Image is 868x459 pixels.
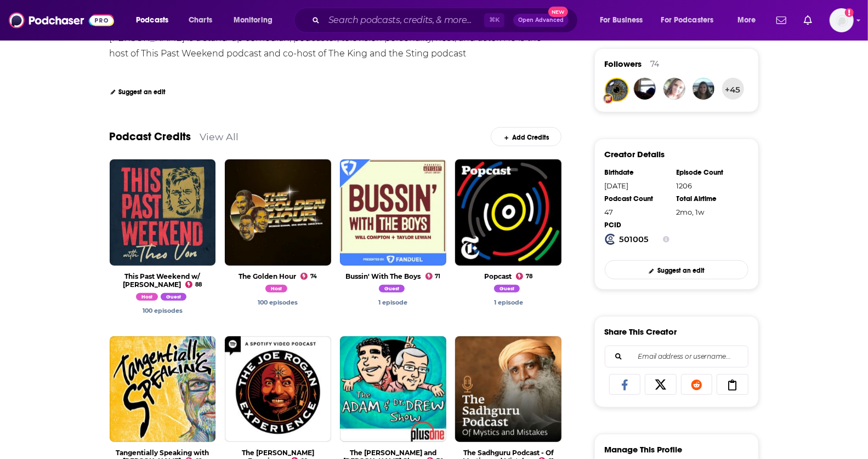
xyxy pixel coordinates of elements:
button: Show profile menu [830,8,854,32]
a: 78 [516,273,532,280]
div: PCID [605,221,670,229]
div: Podcast Count [605,194,670,203]
a: Theo Von [136,295,161,302]
a: Add Credits [491,127,561,146]
button: open menu [226,12,287,29]
img: Podchaser Creator ID logo [605,234,616,245]
span: Charts [189,13,212,28]
span: Guest [379,285,405,292]
span: Host [265,285,287,292]
span: Open Advanced [518,18,564,23]
strong: 501005 [619,234,649,244]
a: Share on Reddit [681,374,713,395]
div: Total Airtime [677,194,741,203]
img: colin.harris2024 [634,78,656,100]
a: This Past Weekend w/ Theo Von [123,272,200,289]
span: Host [136,293,158,301]
a: Show notifications dropdown [772,11,791,30]
input: Email address or username... [614,346,739,367]
div: Search followers [605,346,748,368]
span: Monitoring [234,13,273,28]
button: Show Info [663,234,670,245]
a: 74 [300,273,317,280]
a: Suggest an edit [605,260,748,279]
span: New [548,7,568,17]
span: 88 [195,283,202,287]
a: 88 [185,281,202,288]
a: Theo Von [161,295,189,302]
a: Suggest an edit [110,88,166,96]
div: 47 [605,208,670,216]
img: User Badge Icon [603,93,614,104]
span: 71 [435,274,440,279]
span: More [737,13,756,28]
a: Podcast Credits [110,130,191,144]
h3: Share This Creator [605,326,677,337]
span: Logged in as jacruz [830,8,854,32]
div: Birthdate [605,168,670,177]
a: Charts [181,12,219,29]
a: Theo Von [379,286,407,294]
button: open menu [654,12,730,29]
span: For Podcasters [661,13,714,28]
h3: Manage This Profile [605,444,683,455]
div: 74 [651,59,660,69]
img: keaganjamesbrowne [606,79,628,101]
a: Bussin' With The Boys [346,272,421,280]
span: Guest [494,285,520,292]
button: open menu [128,12,183,29]
span: 1637 hours, 13 minutes, 22 seconds [677,208,705,216]
h3: Creator Details [605,149,665,159]
img: Podchaser - Follow, Share and Rate Podcasts [9,10,114,31]
span: ⌘ K [484,13,504,27]
img: User Profile [830,8,854,32]
span: For Business [600,13,643,28]
span: 74 [310,274,317,279]
a: 71 [426,273,441,280]
span: Followers [605,59,642,69]
a: Share on X/Twitter [645,374,677,395]
button: open menu [592,12,657,29]
a: Copy Link [717,374,748,395]
a: View All [200,131,239,142]
span: Podcasts [136,13,168,28]
div: [DATE] [605,181,670,190]
a: Theo Von [258,299,298,306]
a: Popcast [484,272,512,280]
span: 78 [526,274,532,279]
button: +45 [722,78,744,100]
a: Show notifications dropdown [799,11,816,30]
input: Search podcasts, credits, & more... [324,12,484,29]
a: Theo Von [265,286,290,294]
img: mayleekaylee [693,78,714,100]
a: Theo Von [143,307,183,314]
a: Share on Facebook [609,374,641,395]
a: Theo Von [494,286,523,294]
div: 1206 [677,181,741,190]
a: Theo Von [494,299,523,306]
button: open menu [730,12,770,29]
span: Guest [161,293,186,301]
div: Episode Count [677,168,741,177]
div: Search podcasts, credits, & more... [304,8,588,33]
a: The Golden Hour [239,272,296,280]
a: Theo Von [379,299,408,306]
img: jeni.smithson22 [663,78,685,100]
svg: Add a profile image [845,8,854,17]
button: Open AdvancedNew [513,14,569,27]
